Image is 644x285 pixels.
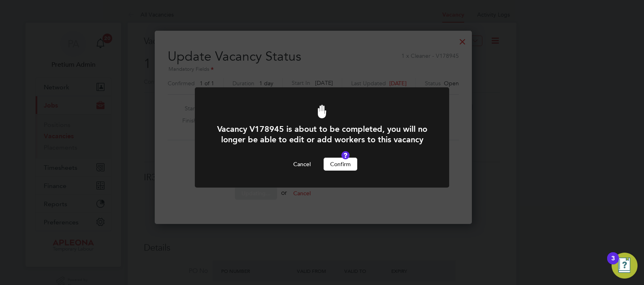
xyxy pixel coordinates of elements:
h1: Vacancy V178945 is about to be completed, you will no longer be able to edit or add workers to th... [217,124,427,145]
div: 3 [611,258,615,269]
button: Open Resource Center, 3 new notifications [612,253,638,279]
button: Vacancy Status Definitions [341,151,350,159]
button: Confirm [324,158,357,171]
button: Cancel [287,158,317,171]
